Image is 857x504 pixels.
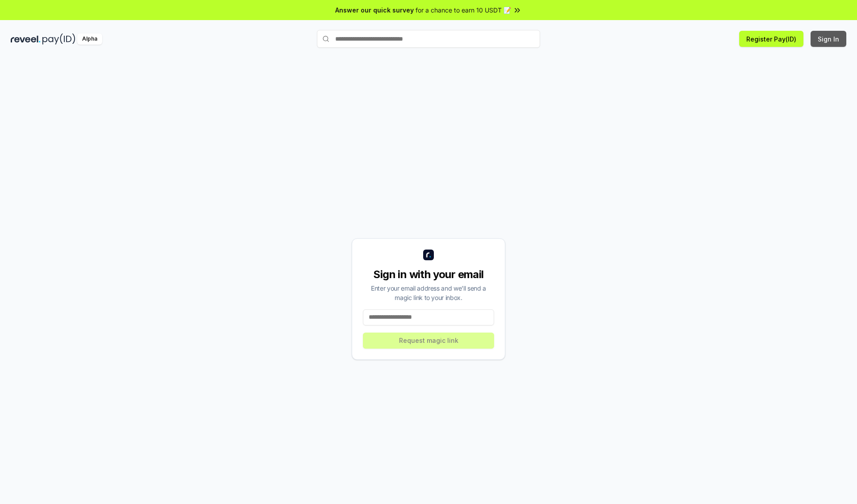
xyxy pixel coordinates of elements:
[363,267,494,282] div: Sign in with your email
[363,283,494,302] div: Enter your email address and we’ll send a magic link to your inbox.
[739,31,803,47] button: Register Pay(ID)
[335,5,414,15] span: Answer our quick survey
[416,5,511,15] span: for a chance to earn 10 USDT 📝
[423,250,434,260] img: logo_small
[77,33,102,45] div: Alpha
[42,33,75,45] img: pay_id
[11,33,41,45] img: reveel_dark
[811,31,846,47] button: Sign In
